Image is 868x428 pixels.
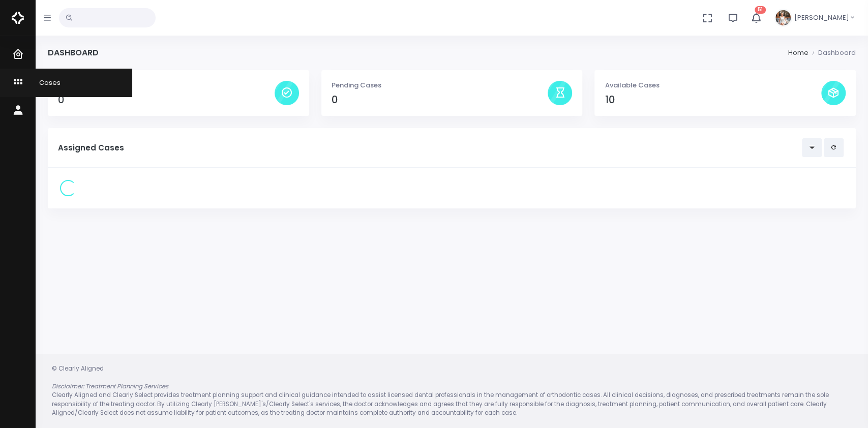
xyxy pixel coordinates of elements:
[42,364,862,418] div: © Clearly Aligned Clearly Aligned and Clearly Select provides treatment planning support and clin...
[12,7,24,28] img: Logo Horizontal
[48,48,99,57] h4: Dashboard
[794,13,849,23] span: [PERSON_NAME]
[332,94,548,106] h4: 0
[58,94,275,106] h4: 0
[605,80,821,90] p: Available Cases
[605,94,821,106] h4: 10
[26,78,61,87] span: Cases
[774,9,792,27] img: Header Avatar
[808,48,856,58] li: Dashboard
[52,382,168,390] em: Disclaimer: Treatment Planning Services
[332,80,548,90] p: Pending Cases
[58,80,275,90] p: Completed Cases
[788,48,808,58] li: Home
[755,6,766,14] span: 51
[58,143,802,152] h5: Assigned Cases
